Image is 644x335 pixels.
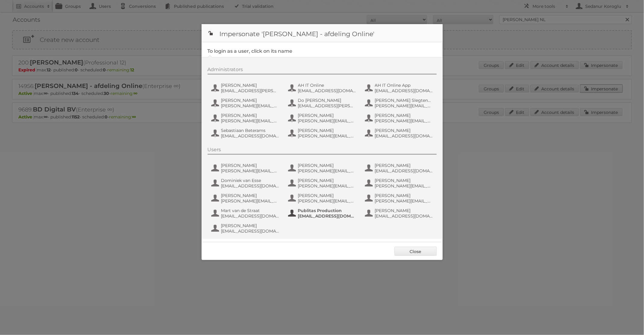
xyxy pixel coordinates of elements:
[375,98,433,103] span: [PERSON_NAME] Slegtenhorst
[211,222,281,234] button: [PERSON_NAME] [EMAIL_ADDRESS][DOMAIN_NAME]
[375,88,433,93] span: [EMAIL_ADDRESS][DOMAIN_NAME]
[287,127,358,139] button: [PERSON_NAME] [PERSON_NAME][EMAIL_ADDRESS][PERSON_NAME][DOMAIN_NAME]
[364,192,435,204] button: [PERSON_NAME] [PERSON_NAME][EMAIL_ADDRESS][DOMAIN_NAME]
[208,48,293,54] legend: To login as a user, click on its name
[298,193,357,198] span: [PERSON_NAME]
[298,198,357,204] span: [PERSON_NAME][EMAIL_ADDRESS][PERSON_NAME][DOMAIN_NAME]
[298,208,357,213] span: Publitas Production
[298,168,357,174] span: [PERSON_NAME][EMAIL_ADDRESS][DOMAIN_NAME]
[208,147,437,155] div: Users
[375,118,433,124] span: [PERSON_NAME][EMAIL_ADDRESS][PERSON_NAME][DOMAIN_NAME]
[364,207,435,219] button: [PERSON_NAME] [EMAIL_ADDRESS][DOMAIN_NAME]
[375,163,433,168] span: [PERSON_NAME]
[364,97,435,109] button: [PERSON_NAME] Slegtenhorst [PERSON_NAME][EMAIL_ADDRESS][DOMAIN_NAME]
[221,178,280,183] span: Dominiek van Esse
[375,128,433,133] span: [PERSON_NAME]
[364,127,435,139] button: [PERSON_NAME] [EMAIL_ADDRESS][DOMAIN_NAME]
[221,103,280,108] span: [PERSON_NAME][EMAIL_ADDRESS][DOMAIN_NAME]
[375,83,433,88] span: AH IT Online App
[287,177,358,189] button: [PERSON_NAME] [PERSON_NAME][EMAIL_ADDRESS][DOMAIN_NAME]
[221,163,280,168] span: [PERSON_NAME]
[211,82,281,94] button: [PERSON_NAME] [EMAIL_ADDRESS][PERSON_NAME][DOMAIN_NAME]
[221,213,280,219] span: [EMAIL_ADDRESS][DOMAIN_NAME]
[211,97,281,109] button: [PERSON_NAME] [PERSON_NAME][EMAIL_ADDRESS][DOMAIN_NAME]
[298,103,357,108] span: [EMAIL_ADDRESS][PERSON_NAME][DOMAIN_NAME]
[394,247,437,256] a: Close
[221,198,280,204] span: [PERSON_NAME][EMAIL_ADDRESS][PERSON_NAME][DOMAIN_NAME]
[298,113,357,118] span: [PERSON_NAME]
[375,178,433,183] span: [PERSON_NAME]
[364,112,435,124] button: [PERSON_NAME] [PERSON_NAME][EMAIL_ADDRESS][PERSON_NAME][DOMAIN_NAME]
[221,208,280,213] span: Mart van de Straat
[298,163,357,168] span: [PERSON_NAME]
[375,193,433,198] span: [PERSON_NAME]
[211,162,281,174] button: [PERSON_NAME] [PERSON_NAME][EMAIL_ADDRESS][PERSON_NAME][DOMAIN_NAME]
[298,133,357,139] span: [PERSON_NAME][EMAIL_ADDRESS][PERSON_NAME][DOMAIN_NAME]
[364,177,435,189] button: [PERSON_NAME] [PERSON_NAME][EMAIL_ADDRESS][DOMAIN_NAME]
[221,223,280,228] span: [PERSON_NAME]
[211,177,281,189] button: Dominiek van Esse [EMAIL_ADDRESS][DOMAIN_NAME]
[375,113,433,118] span: [PERSON_NAME]
[298,178,357,183] span: [PERSON_NAME]
[375,198,433,204] span: [PERSON_NAME][EMAIL_ADDRESS][DOMAIN_NAME]
[221,128,280,133] span: Sebastiaan Beterams
[375,168,433,174] span: [EMAIL_ADDRESS][DOMAIN_NAME]
[287,97,358,109] button: Do [PERSON_NAME] [EMAIL_ADDRESS][PERSON_NAME][DOMAIN_NAME]
[298,118,357,124] span: [PERSON_NAME][EMAIL_ADDRESS][DOMAIN_NAME]
[211,112,281,124] button: [PERSON_NAME] [PERSON_NAME][EMAIL_ADDRESS][DOMAIN_NAME]
[298,183,357,189] span: [PERSON_NAME][EMAIL_ADDRESS][DOMAIN_NAME]
[221,133,280,139] span: [EMAIL_ADDRESS][DOMAIN_NAME]
[375,133,433,139] span: [EMAIL_ADDRESS][DOMAIN_NAME]
[364,162,435,174] button: [PERSON_NAME] [EMAIL_ADDRESS][DOMAIN_NAME]
[221,98,280,103] span: [PERSON_NAME]
[221,168,280,174] span: [PERSON_NAME][EMAIL_ADDRESS][PERSON_NAME][DOMAIN_NAME]
[298,128,357,133] span: [PERSON_NAME]
[298,213,357,219] span: [EMAIL_ADDRESS][DOMAIN_NAME]
[221,113,280,118] span: [PERSON_NAME]
[298,88,357,93] span: [EMAIL_ADDRESS][DOMAIN_NAME]
[211,192,281,204] button: [PERSON_NAME] [PERSON_NAME][EMAIL_ADDRESS][PERSON_NAME][DOMAIN_NAME]
[221,88,280,93] span: [EMAIL_ADDRESS][PERSON_NAME][DOMAIN_NAME]
[287,207,358,219] button: Publitas Production [EMAIL_ADDRESS][DOMAIN_NAME]
[298,83,357,88] span: AH IT Online
[211,127,281,139] button: Sebastiaan Beterams [EMAIL_ADDRESS][DOMAIN_NAME]
[287,162,358,174] button: [PERSON_NAME] [PERSON_NAME][EMAIL_ADDRESS][DOMAIN_NAME]
[221,228,280,234] span: [EMAIL_ADDRESS][DOMAIN_NAME]
[202,24,443,42] h1: Impersonate '[PERSON_NAME] - afdeling Online'
[375,208,433,213] span: [PERSON_NAME]
[298,98,357,103] span: Do [PERSON_NAME]
[211,207,281,219] button: Mart van de Straat [EMAIL_ADDRESS][DOMAIN_NAME]
[375,183,433,189] span: [PERSON_NAME][EMAIL_ADDRESS][DOMAIN_NAME]
[208,67,437,74] div: Administrators
[287,82,358,94] button: AH IT Online [EMAIL_ADDRESS][DOMAIN_NAME]
[221,83,280,88] span: [PERSON_NAME]
[221,193,280,198] span: [PERSON_NAME]
[287,192,358,204] button: [PERSON_NAME] [PERSON_NAME][EMAIL_ADDRESS][PERSON_NAME][DOMAIN_NAME]
[221,118,280,124] span: [PERSON_NAME][EMAIL_ADDRESS][DOMAIN_NAME]
[375,103,433,108] span: [PERSON_NAME][EMAIL_ADDRESS][DOMAIN_NAME]
[364,82,435,94] button: AH IT Online App [EMAIL_ADDRESS][DOMAIN_NAME]
[221,183,280,189] span: [EMAIL_ADDRESS][DOMAIN_NAME]
[287,112,358,124] button: [PERSON_NAME] [PERSON_NAME][EMAIL_ADDRESS][DOMAIN_NAME]
[375,213,433,219] span: [EMAIL_ADDRESS][DOMAIN_NAME]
